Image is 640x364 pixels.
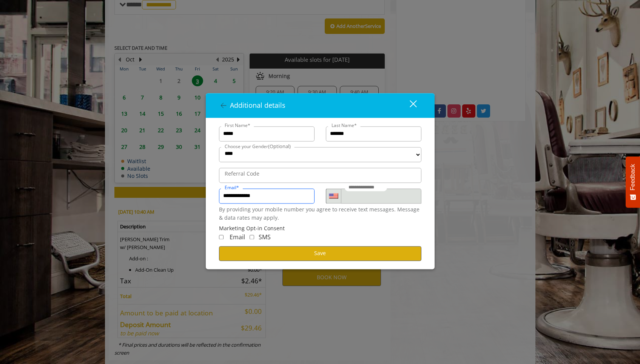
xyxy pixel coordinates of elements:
[230,233,245,241] span: Email
[230,101,285,110] span: Additional details
[219,224,421,232] div: Marketing Opt-in Consent
[219,168,421,183] input: ReferralCode
[250,235,254,239] input: Receive Marketing SMS
[221,122,254,129] label: First Name*
[221,170,263,178] label: Referral Code
[326,188,341,203] div: Country
[259,233,271,241] span: SMS
[626,156,640,208] button: Feedback - Show survey
[219,246,421,261] button: Save
[328,122,361,129] label: Last Name*
[219,126,315,141] input: FirstName
[219,205,421,222] div: By providing your mobile number you agree to receive text messages. Message & data rates may apply.
[219,147,421,162] select: Choose your Gender
[314,250,326,257] span: Save
[326,126,421,141] input: Lastname
[219,188,315,203] input: Email
[219,235,224,239] input: Receive Marketing Email
[396,98,421,113] button: close dialog
[268,143,291,150] span: (Optional)
[221,184,243,191] label: Email*
[629,164,636,190] span: Feedback
[401,100,416,111] div: close dialog
[221,142,295,150] label: Choose your Gender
